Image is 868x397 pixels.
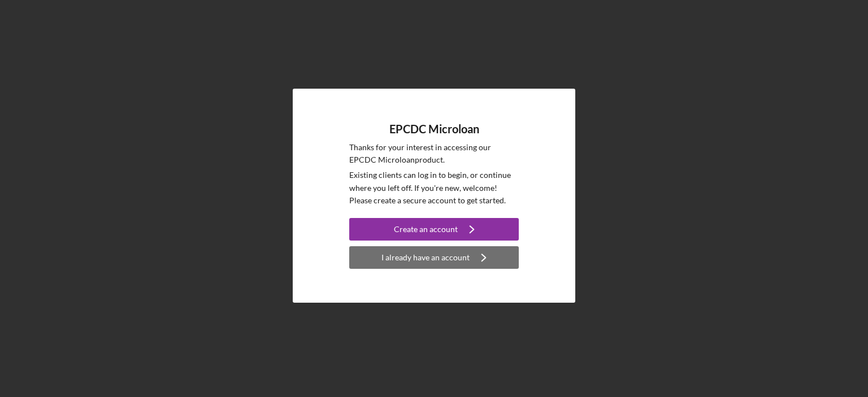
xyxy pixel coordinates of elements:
[349,141,519,167] p: Thanks for your interest in accessing our EPCDC Microloan product.
[349,246,519,269] button: I already have an account
[389,123,479,136] h4: EPCDC Microloan
[349,218,519,243] a: Create an account
[349,169,519,207] p: Existing clients can log in to begin, or continue where you left off. If you're new, welcome! Ple...
[381,246,470,269] div: I already have an account
[394,218,458,241] div: Create an account
[349,218,519,241] button: Create an account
